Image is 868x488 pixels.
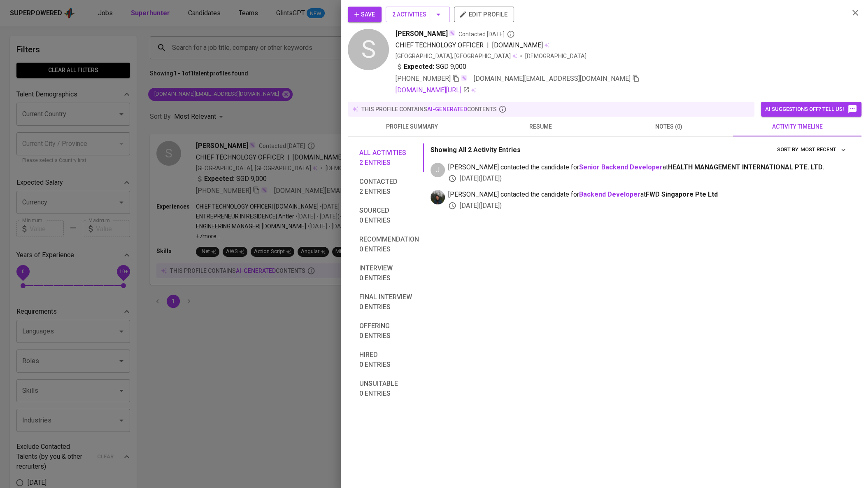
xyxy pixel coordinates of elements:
span: [PERSON_NAME] contacted the candidate for at [448,190,848,199]
span: CHIEF TECHNOLOGY OFFICER [396,41,484,49]
span: resume [481,122,600,132]
span: Contacted 2 entries [359,177,419,197]
div: J [431,163,445,177]
a: Backend Developer [579,190,640,198]
span: | [487,40,489,50]
span: Interview 0 entries [359,263,419,283]
div: [GEOGRAPHIC_DATA], [GEOGRAPHIC_DATA] [396,52,517,60]
span: Unsuitable 0 entries [359,379,419,399]
span: Save [354,9,375,20]
span: FWD Singapore Pte Ltd [646,190,718,198]
span: AI-generated [427,106,467,113]
span: Recommendation 0 entries [359,235,419,254]
span: activity timeline [738,122,856,132]
span: AI suggestions off? Tell us! [765,104,857,114]
span: profile summary [353,122,471,132]
span: edit profile [461,9,507,20]
button: sort by [798,143,848,156]
span: notes (0) [610,122,728,132]
button: 2 Activities [386,7,450,22]
img: magic_wand.svg [449,30,455,36]
span: All activities 2 entries [359,148,419,168]
a: Senior Backend Developer [579,163,663,171]
a: [DOMAIN_NAME][URL] [396,85,470,95]
p: this profile contains contents [361,105,497,113]
span: Offering 0 entries [359,321,419,341]
div: [DATE] ( [DATE] ) [448,201,848,211]
svg: By Batam recruiter [507,30,515,38]
span: [DEMOGRAPHIC_DATA] [525,52,588,60]
span: Sourced 0 entries [359,206,419,225]
span: sort by [777,146,798,152]
img: magic_wand.svg [461,75,467,81]
button: AI suggestions off? Tell us! [761,102,861,117]
div: [DATE] ( [DATE] ) [448,174,848,183]
img: glenn@glints.com [431,190,445,204]
div: SGD 9,000 [396,62,466,72]
button: edit profile [454,7,514,22]
span: [PERSON_NAME] contacted the candidate for at [448,163,848,172]
span: Most Recent [801,145,846,155]
span: [PERSON_NAME] [396,29,448,39]
a: edit profile [454,11,514,17]
button: Save [348,7,382,22]
div: S [348,29,389,70]
span: [PHONE_NUMBER] [396,75,451,82]
span: HEALTH MANAGEMENT INTERNATIONAL PTE. LTD. [668,163,824,171]
span: 2 Activities [392,9,443,20]
p: Showing All 2 Activity Entries [431,145,521,155]
span: [DOMAIN_NAME][EMAIL_ADDRESS][DOMAIN_NAME] [474,75,631,82]
span: Hired 0 entries [359,350,419,370]
span: [DOMAIN_NAME] [492,41,543,49]
b: Expected: [404,62,434,72]
span: Final interview 0 entries [359,292,419,312]
span: Contacted [DATE] [458,30,515,38]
